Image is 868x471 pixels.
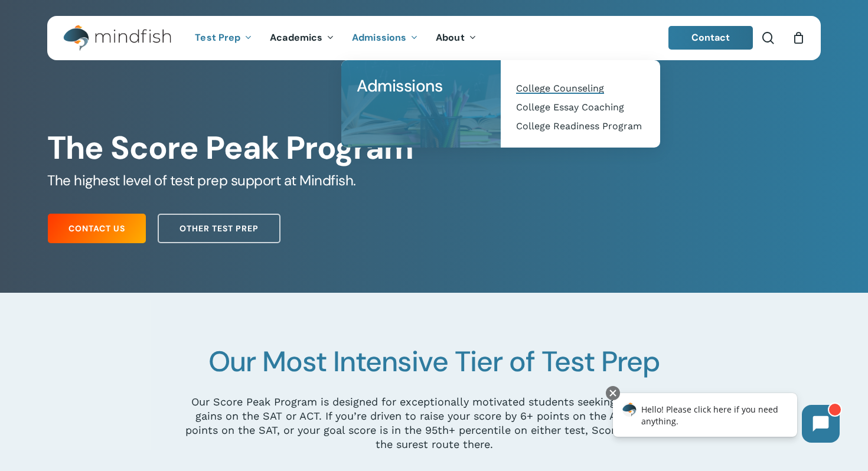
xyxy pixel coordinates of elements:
[47,129,820,167] h1: The Score Peak Program
[513,79,648,98] a: College Counseling
[352,31,406,44] span: Admissions
[513,98,648,117] a: College Essay Coaching
[427,33,485,43] a: About
[270,31,322,44] span: Academics
[516,83,604,94] span: College Counseling
[195,31,240,44] span: Test Prep
[186,16,485,60] nav: Main Menu
[357,75,442,97] span: Admissions
[792,31,805,44] a: Cart
[668,26,753,50] a: Contact
[180,223,259,234] span: Other Test Prep
[48,214,146,243] a: Contact Us
[179,395,689,452] p: Our Score Peak Program is designed for exceptionally motivated students seeking substantial gains...
[516,120,642,132] span: College Readiness Program
[516,102,624,113] span: College Essay Coaching
[68,223,125,234] span: Contact Us
[436,31,465,44] span: About
[47,171,820,190] h5: The highest level of test prep support at Mindfish.
[208,343,660,380] span: Our Most Intensive Tier of Test Prep
[691,31,730,44] span: Contact
[186,33,261,43] a: Test Prep
[261,33,343,43] a: Academics
[47,16,821,60] header: Main Menu
[513,117,648,136] a: College Readiness Program
[158,214,280,243] a: Other Test Prep
[601,384,851,454] iframe: Chatbot
[343,33,427,43] a: Admissions
[353,72,489,100] a: Admissions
